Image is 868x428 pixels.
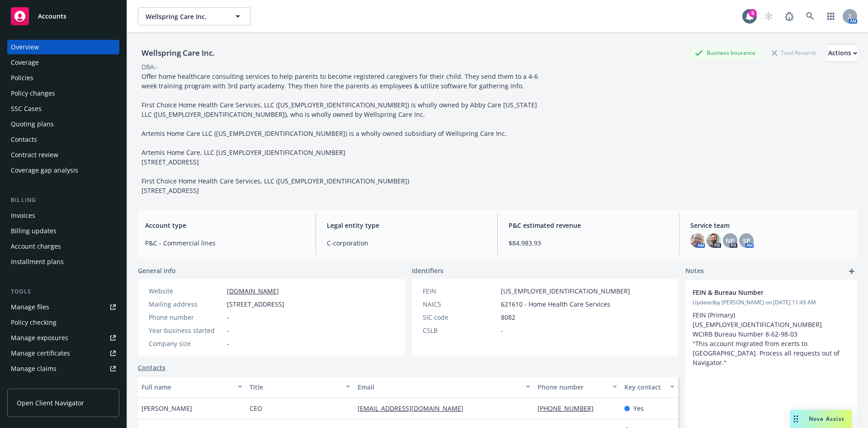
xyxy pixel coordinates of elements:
span: 8082 [501,313,515,322]
span: Offer home healthcare consulting services to help parents to become registered caregivers for the... [142,72,540,195]
a: Account charges [7,239,119,254]
div: Year business started [149,326,223,335]
div: NAICS [423,299,497,309]
a: Report a Bug [780,7,798,25]
div: Key contact [624,382,665,392]
span: Yes [633,404,644,413]
div: Drag to move [790,410,802,428]
button: Actions [828,44,857,62]
div: Email [358,382,520,392]
div: Policy checking [11,315,57,330]
div: Manage BORs [11,377,53,391]
span: - [227,313,229,322]
span: Accounts [38,13,66,20]
span: - [227,326,229,335]
span: FEIN & Bureau Number [693,288,826,297]
p: FEIN (Primary) [US_EMPLOYER_IDENTIFICATION_NUMBER] WCIRB Bureau Number 8-62-98-03 "This account m... [693,310,850,367]
a: Manage claims [7,361,119,376]
button: Key contact [621,376,678,398]
a: Invoices [7,208,119,223]
span: CEO [250,404,262,413]
div: Installment plans [11,255,64,269]
a: Quoting plans [7,117,119,131]
button: Phone number [534,376,620,398]
div: FEIN [423,286,497,296]
div: Coverage gap analysis [11,163,78,178]
a: SSC Cases [7,101,119,116]
a: [PHONE_NUMBER] [538,404,601,413]
div: Manage certificates [11,346,70,361]
div: Contract review [11,148,58,162]
img: photo [707,233,721,248]
span: Legal entity type [327,221,486,230]
span: Manage exposures [7,331,119,345]
img: photo [690,233,705,248]
div: Billing updates [11,224,57,238]
div: FEIN & Bureau NumberUpdatedby [PERSON_NAME] on [DATE] 11:49 AMFEIN (Primary) [US_EMPLOYER_IDENTIF... [685,280,857,375]
div: Account charges [11,239,61,254]
div: Phone number [149,313,223,322]
span: Updated by [PERSON_NAME] on [DATE] 11:49 AM [693,298,850,307]
div: Billing [7,196,119,205]
span: Service team [690,221,850,230]
div: Quoting plans [11,117,54,131]
div: Policies [11,71,33,85]
a: Contacts [7,132,119,147]
span: [STREET_ADDRESS] [227,299,284,309]
div: 9 [749,9,757,17]
span: Account type [145,221,305,230]
a: [EMAIL_ADDRESS][DOMAIN_NAME] [358,404,471,413]
button: Title [246,376,354,398]
a: Start snowing [759,7,778,25]
a: Manage BORs [7,377,119,391]
span: - [501,326,503,335]
a: Switch app [822,7,840,25]
a: [DOMAIN_NAME] [227,287,279,295]
a: Contacts [138,363,165,372]
span: Wellspring Care Inc. [146,12,224,21]
a: Overview [7,40,119,54]
span: [US_EMPLOYER_IDENTIFICATION_NUMBER] [501,286,630,296]
span: P&C estimated revenue [509,221,668,230]
div: CSLB [423,326,497,335]
span: SP [743,236,750,245]
div: Manage claims [11,361,57,376]
div: Actions [828,44,857,62]
span: Identifiers [412,266,443,275]
a: Manage certificates [7,346,119,361]
div: Tools [7,287,119,296]
button: Email [354,376,534,398]
span: Notes [685,266,704,277]
div: Company size [149,339,223,348]
a: Manage files [7,300,119,314]
span: Nova Assist [809,415,844,423]
a: Coverage gap analysis [7,163,119,178]
a: Policy checking [7,315,119,330]
div: DBA: - [142,62,158,72]
div: Phone number [538,382,607,392]
div: Invoices [11,208,35,223]
div: Manage exposures [11,331,68,345]
button: Full name [138,376,246,398]
button: Wellspring Care Inc. [138,7,251,25]
span: General info [138,266,176,275]
div: Website [149,286,223,296]
div: Policy changes [11,86,55,101]
button: Nova Assist [790,410,852,428]
span: C-corporation [327,238,486,248]
div: SSC Cases [11,101,42,116]
div: Overview [11,40,39,54]
div: Business Insurance [690,47,760,58]
div: Title [250,382,340,392]
a: Coverage [7,55,119,70]
div: Coverage [11,55,39,70]
a: Policies [7,71,119,85]
div: Manage files [11,300,49,314]
span: NP [726,236,735,245]
a: Search [801,7,819,25]
a: Billing updates [7,224,119,238]
span: 621610 - Home Health Care Services [501,299,610,309]
div: Mailing address [149,299,223,309]
div: Wellspring Care Inc. [138,47,218,59]
div: SIC code [423,313,497,322]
